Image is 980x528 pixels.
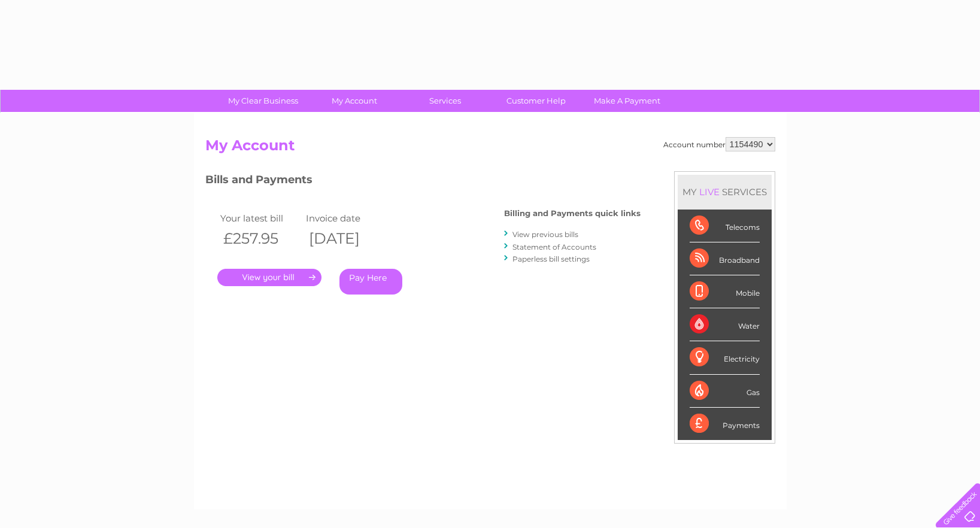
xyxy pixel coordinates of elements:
td: Your latest bill [217,210,304,226]
th: £257.95 [217,226,304,251]
a: Paperless bill settings [512,254,590,263]
a: . [217,269,321,286]
div: Electricity [690,341,760,374]
div: Payments [690,408,760,440]
th: [DATE] [303,226,389,251]
a: Services [396,90,494,112]
div: Gas [690,375,760,408]
h3: Bills and Payments [205,171,641,192]
h4: Billing and Payments quick links [504,209,641,218]
a: My Clear Business [214,90,312,112]
div: Telecoms [690,210,760,242]
h2: My Account [205,137,775,160]
a: Customer Help [487,90,585,112]
div: LIVE [697,186,722,198]
a: My Account [305,90,403,112]
a: Pay Here [339,269,402,295]
div: Account number [663,137,775,151]
div: MY SERVICES [678,175,772,209]
div: Water [690,308,760,341]
div: Broadband [690,242,760,275]
a: Make A Payment [578,90,676,112]
a: View previous bills [512,230,578,239]
a: Statement of Accounts [512,242,596,251]
td: Invoice date [303,210,389,226]
div: Mobile [690,275,760,308]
